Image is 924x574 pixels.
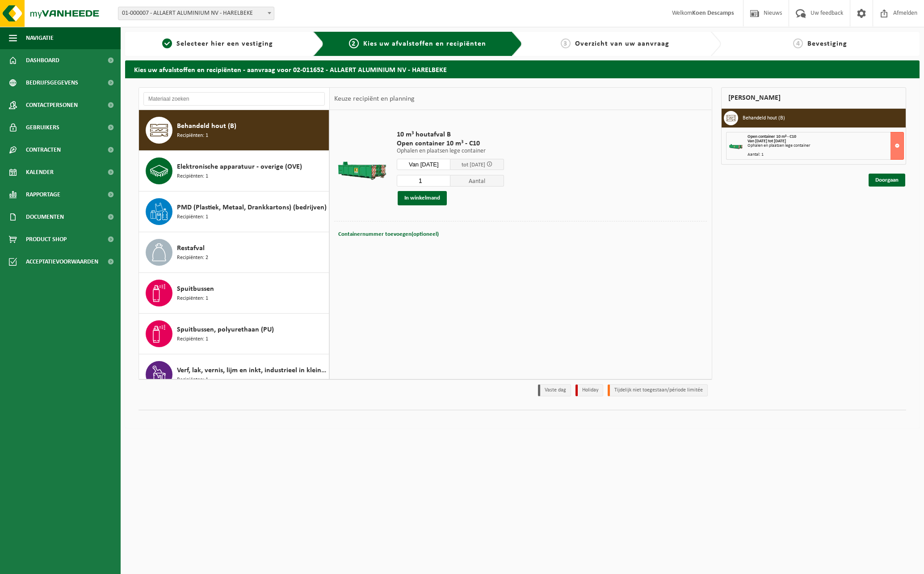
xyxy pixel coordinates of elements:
div: Keuze recipiënt en planning [330,88,419,110]
span: Verf, lak, vernis, lijm en inkt, industrieel in kleinverpakking [177,365,327,376]
span: 01-000007 - ALLAERT ALUMINIUM NV - HARELBEKE [118,7,274,20]
span: Kies uw afvalstoffen en recipiënten [363,40,486,47]
span: Bevestiging [807,40,847,47]
button: In winkelmand [398,191,447,205]
p: Ophalen en plaatsen lege container [397,148,504,154]
li: Tijdelijk niet toegestaan/période limitée [608,384,708,396]
span: Contracten [26,139,61,161]
div: Aantal: 1 [748,153,904,157]
span: 01-000007 - ALLAERT ALUMINIUM NV - HARELBEKE [118,7,274,20]
li: Vaste dag [538,384,571,396]
span: Open container 10 m³ - C10 [748,134,796,139]
span: Bedrijfsgegevens [26,72,78,94]
input: Selecteer datum [397,159,450,170]
span: Rapportage [26,183,60,206]
button: Spuitbussen, polyurethaan (PU) Recipiënten: 1 [139,314,329,354]
button: PMD (Plastiek, Metaal, Drankkartons) (bedrijven) Recipiënten: 1 [139,191,329,232]
span: Kalender [26,161,54,183]
span: Dashboard [26,49,59,72]
button: Behandeld hout (B) Recipiënten: 1 [139,110,329,151]
span: Recipiënten: 1 [177,213,208,221]
span: Gebruikers [26,116,59,139]
span: PMD (Plastiek, Metaal, Drankkartons) (bedrijven) [177,202,327,213]
h3: Behandeld hout (B) [743,111,785,125]
span: Navigatie [26,27,54,49]
span: Spuitbussen, polyurethaan (PU) [177,324,274,335]
button: Verf, lak, vernis, lijm en inkt, industrieel in kleinverpakking Recipiënten: 1 [139,354,329,395]
span: 10 m³ houtafval B [397,130,504,139]
input: Materiaal zoeken [143,92,325,106]
button: Elektronische apparatuur - overige (OVE) Recipiënten: 1 [139,151,329,191]
span: Contactpersonen [26,94,78,116]
strong: Van [DATE] tot [DATE] [748,139,786,144]
span: 4 [793,38,803,48]
span: Recipiënten: 1 [177,172,208,181]
div: Ophalen en plaatsen lege container [748,144,904,148]
span: 3 [561,38,571,48]
span: 1 [162,38,172,48]
a: Doorgaan [869,174,905,187]
span: Containernummer toevoegen(optioneel) [338,231,439,237]
span: Spuitbussen [177,284,214,294]
button: Spuitbussen Recipiënten: 1 [139,273,329,314]
button: Restafval Recipiënten: 2 [139,232,329,273]
span: Documenten [26,206,64,228]
span: Recipiënten: 1 [177,132,208,140]
span: Selecteer hier een vestiging [176,40,273,47]
span: Acceptatievoorwaarden [26,251,98,273]
button: Containernummer toevoegen(optioneel) [337,228,440,241]
span: Recipiënten: 1 [177,335,208,344]
span: tot [DATE] [462,162,485,168]
span: Behandeld hout (B) [177,121,236,132]
strong: Koen Descamps [692,10,734,17]
span: Restafval [177,243,205,254]
h2: Kies uw afvalstoffen en recipiënten - aanvraag voor 02-011652 - ALLAERT ALUMINIUM NV - HARELBEKE [125,60,920,78]
span: Elektronische apparatuur - overige (OVE) [177,162,302,172]
span: Aantal [450,175,504,187]
li: Holiday [575,384,603,396]
a: 1Selecteer hier een vestiging [130,38,306,49]
span: Product Shop [26,228,67,251]
span: 2 [349,38,359,48]
span: Recipiënten: 2 [177,254,208,262]
span: Recipiënten: 1 [177,376,208,384]
span: Overzicht van uw aanvraag [575,40,669,47]
div: [PERSON_NAME] [721,87,907,109]
span: Open container 10 m³ - C10 [397,139,504,148]
span: Recipiënten: 1 [177,294,208,303]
